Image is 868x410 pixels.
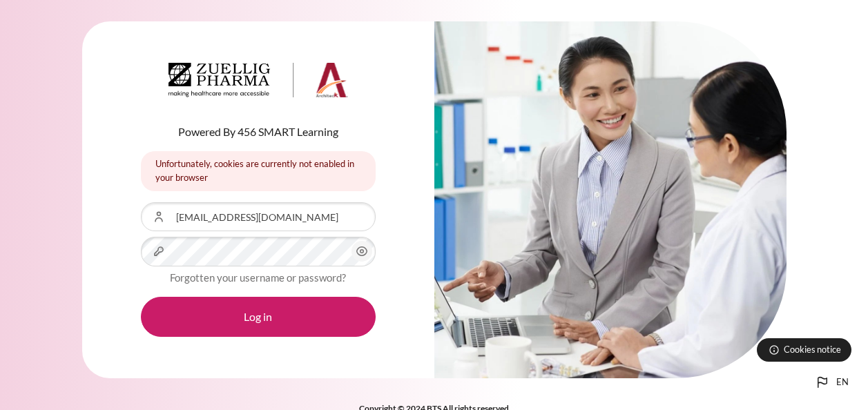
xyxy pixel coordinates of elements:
[141,124,376,140] p: Powered By 456 SMART Learning
[809,369,854,396] button: Languages
[168,63,348,97] img: Architeck
[757,338,851,362] button: Cookies notice
[141,151,376,192] div: Unfortunately, cookies are currently not enabled in your browser
[141,202,376,231] input: Username or Email Address
[141,297,376,337] button: Log in
[170,271,346,284] a: Forgotten your username or password?
[784,343,841,356] span: Cookies notice
[168,63,348,103] a: Architeck
[836,375,849,389] span: en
